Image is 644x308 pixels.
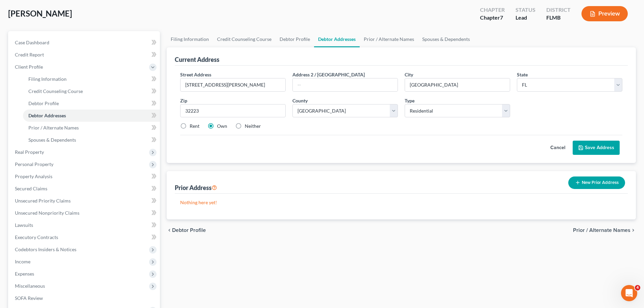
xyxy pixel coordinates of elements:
span: Lawsuits [15,222,33,228]
span: State [517,72,528,77]
a: Debtor Profile [23,97,160,110]
a: Unsecured Nonpriority Claims [9,207,160,219]
span: Miscellaneous [15,283,45,289]
input: Enter street address [181,78,285,91]
span: Credit Counseling Course [28,88,83,94]
span: Zip [180,98,187,103]
div: FLMB [546,14,571,22]
a: Lawsuits [9,219,160,231]
span: Credit Report [15,52,44,57]
span: Debtor Addresses [28,113,66,118]
a: Executory Contracts [9,231,160,243]
span: 7 [500,14,503,21]
span: 4 [635,285,640,290]
span: Prior / Alternate Names [28,125,79,131]
label: Neither [245,123,261,129]
label: Rent [190,123,199,129]
button: Save Address [573,141,620,155]
iframe: Intercom live chat [621,285,637,301]
i: chevron_left [167,228,172,233]
div: Prior Address [175,184,217,192]
a: Debtor Addresses [23,110,160,122]
button: Preview [581,6,628,21]
div: Chapter [480,14,505,22]
button: New Prior Address [568,176,625,189]
div: Current Address [175,55,219,64]
a: Prior / Alternate Names [23,122,160,134]
span: Debtor Profile [28,100,59,106]
span: City [405,72,413,77]
a: Case Dashboard [9,37,160,49]
input: XXXXX [180,104,286,118]
input: Enter city... [405,78,510,91]
span: Debtor Profile [172,228,206,233]
a: Credit Counseling Course [23,85,160,97]
p: Nothing here yet! [180,199,622,206]
input: -- [293,78,398,91]
button: Cancel [543,141,573,155]
span: Case Dashboard [15,40,49,45]
label: Address 2 / [GEOGRAPHIC_DATA] [292,71,365,78]
a: Filing Information [23,73,160,85]
span: Expenses [15,271,34,277]
a: Credit Report [9,49,160,61]
span: Filing Information [28,76,67,82]
a: Spouses & Dependents [23,134,160,146]
span: Personal Property [15,161,53,167]
button: chevron_left Debtor Profile [167,228,206,233]
span: [PERSON_NAME] [8,8,72,18]
span: SOFA Review [15,295,43,301]
div: Status [516,6,535,14]
span: Secured Claims [15,186,47,191]
a: Debtor Addresses [314,31,360,47]
span: Client Profile [15,64,43,70]
i: chevron_right [630,228,636,233]
a: SOFA Review [9,292,160,304]
button: Prior / Alternate Names chevron_right [573,228,636,233]
a: Filing Information [167,31,213,47]
span: Prior / Alternate Names [573,228,630,233]
span: Income [15,259,30,264]
span: Spouses & Dependents [28,137,76,143]
span: County [292,98,308,103]
span: Street Address [180,72,211,77]
a: Debtor Profile [276,31,314,47]
div: Chapter [480,6,505,14]
div: Lead [516,14,535,22]
label: Type [405,97,414,104]
span: Unsecured Nonpriority Claims [15,210,79,216]
div: District [546,6,571,14]
a: Secured Claims [9,183,160,195]
span: Property Analysis [15,173,52,179]
a: Unsecured Priority Claims [9,195,160,207]
span: Executory Contracts [15,234,58,240]
span: Unsecured Priority Claims [15,198,71,204]
a: Property Analysis [9,170,160,183]
label: Own [217,123,227,129]
span: Real Property [15,149,44,155]
span: Codebtors Insiders & Notices [15,246,76,252]
a: Credit Counseling Course [213,31,276,47]
a: Spouses & Dependents [418,31,474,47]
a: Prior / Alternate Names [360,31,418,47]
